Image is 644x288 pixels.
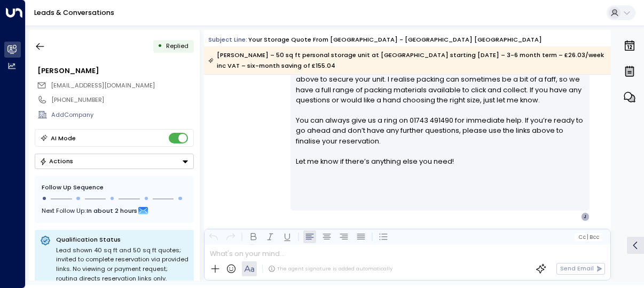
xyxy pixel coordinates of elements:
div: J [581,212,590,221]
p: Qualification Status [56,235,189,244]
span: In about 2 hours [87,205,137,217]
div: [PERSON_NAME] [37,66,193,76]
span: [EMAIL_ADDRESS][DOMAIN_NAME] [51,81,155,90]
span: Cc Bcc [578,234,599,240]
div: Follow Up Sequence [42,183,187,192]
span: Subject Line: [208,35,247,44]
button: Redo [224,230,237,243]
span: | [587,234,588,240]
div: [PHONE_NUMBER] [51,95,193,105]
div: • [158,38,162,54]
div: Your storage quote from [GEOGRAPHIC_DATA] - [GEOGRAPHIC_DATA] [GEOGRAPHIC_DATA] [248,35,542,44]
div: AI Mode [51,133,76,143]
div: Actions [40,157,73,165]
div: AddCompany [51,110,193,119]
div: Next Follow Up: [42,205,187,217]
div: Button group with a nested menu [35,154,194,169]
div: [PERSON_NAME] – 50 sq ft personal storage unit at [GEOGRAPHIC_DATA] starting [DATE] – 3-6 month t... [208,50,606,71]
button: Actions [35,154,194,169]
div: The agent signature is added automatically [268,265,392,273]
div: Lead shown 40 sq ft and 50 sq ft quotes; invited to complete reservation via provided links. No v... [56,246,189,283]
a: Leads & Conversations [34,8,114,17]
span: Replied [166,42,189,50]
button: Undo [207,230,220,243]
button: Cc|Bcc [575,233,602,241]
span: jacky_whale@yahoo.com [51,81,155,90]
